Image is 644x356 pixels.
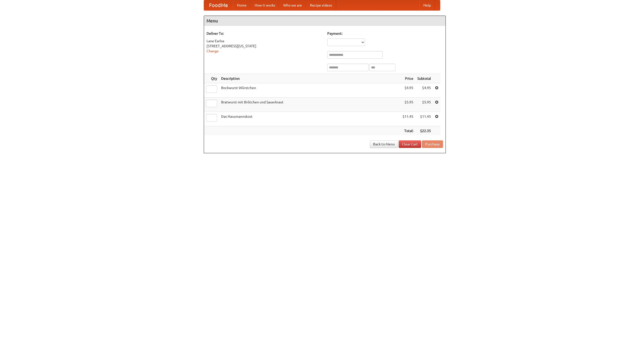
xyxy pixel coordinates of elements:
[400,74,415,83] th: Price
[219,74,400,83] th: Description
[251,0,279,10] a: How it works
[400,98,415,112] td: $5.95
[400,126,415,136] th: Total:
[207,31,322,36] h5: Deliver To:
[207,49,219,53] a: Change
[400,112,415,126] td: $11.45
[419,0,435,10] a: Help
[415,98,433,112] td: $5.95
[415,74,433,83] th: Subtotal
[204,0,233,10] a: FoodMe
[207,44,322,49] div: [STREET_ADDRESS][US_STATE]
[327,31,443,36] h5: Payment:
[219,83,400,98] td: Bockwurst Würstchen
[399,140,421,148] a: Clear Cart
[219,112,400,126] td: Das Hausmannskost
[422,140,443,148] button: Purchase
[415,112,433,126] td: $11.45
[415,126,433,136] th: $22.35
[219,98,400,112] td: Bratwurst mit Brötchen und Sauerkraut
[279,0,306,10] a: Who we are
[204,16,446,26] h4: Menu
[370,140,398,148] a: Back to Menu
[233,0,251,10] a: Home
[415,83,433,98] td: $4.95
[400,83,415,98] td: $4.95
[306,0,336,10] a: Recipe videos
[207,38,322,44] div: Lane Earlse
[204,74,219,83] th: Qty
